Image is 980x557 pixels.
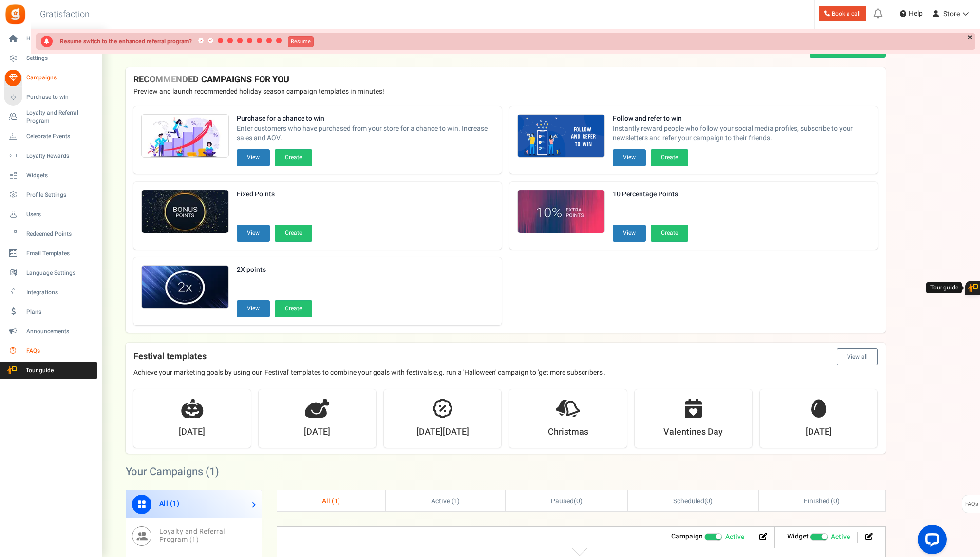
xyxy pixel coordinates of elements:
[26,308,94,316] span: Plans
[26,133,94,141] span: Celebrate Events
[26,230,94,238] span: Redeemed Points
[159,526,225,545] span: Loyalty and Referral Program ( )
[673,496,713,506] span: ( )
[4,206,97,223] a: Users
[787,531,809,541] strong: Widget
[725,532,744,542] span: Active
[926,282,962,293] div: Tour guide
[4,89,97,106] a: Purchase to win
[518,115,604,158] img: Recommended Campaigns
[4,343,97,359] a: FAQs
[26,152,94,160] span: Loyalty Rewards
[819,6,866,21] a: Book a call
[159,499,180,509] span: All ( )
[304,426,330,439] strong: [DATE]
[29,5,100,24] h3: Gratisfaction
[837,348,878,365] button: View all
[26,211,94,219] span: Users
[237,149,270,166] button: View
[133,87,878,96] p: Preview and launch recommended holiday season campaign templates in minutes!
[26,172,94,180] span: Widgets
[4,187,97,203] a: Profile Settings
[334,496,338,506] span: 1
[613,149,646,166] button: View
[518,190,604,234] img: Recommended Campaigns
[551,496,574,506] span: Paused
[4,109,97,125] a: Loyalty and Referral Program
[275,225,312,242] button: Create
[237,114,494,124] strong: Purchase for a chance to win
[4,167,97,184] a: Widgets
[133,348,878,365] h4: Festival templates
[4,284,97,301] a: Integrations
[26,74,94,82] span: Campaigns
[4,304,97,320] a: Plans
[237,225,270,242] button: View
[142,115,228,158] img: Recommended Campaigns
[613,124,870,143] span: Instantly reward people who follow your social media profiles, subscribe to your newsletters and ...
[237,190,312,199] strong: Fixed Points
[26,35,94,43] span: Home
[673,496,704,506] span: Scheduled
[237,265,312,275] strong: 2X points
[454,496,458,506] span: 1
[4,148,97,164] a: Loyalty Rewards
[4,323,97,340] a: Announcements
[322,496,340,506] span: All ( )
[965,495,978,514] span: FAQs
[237,300,270,317] button: View
[671,531,703,541] strong: Campaign
[26,269,94,277] span: Language Settings
[613,190,688,199] strong: 10 Percentage Points
[613,114,870,124] strong: Follow and refer to win
[4,3,26,25] img: Gratisfaction
[133,75,878,85] h4: RECOMMENDED CAMPAIGNS FOR YOU
[4,31,97,47] a: Home
[60,37,192,45] span: Resume switch to the enhanced referral program?
[288,36,314,47] a: Resume
[663,426,723,439] strong: Valentines Day
[4,50,97,67] a: Settings
[179,426,205,439] strong: [DATE]
[4,366,73,375] span: Tour guide
[576,496,580,506] span: 0
[431,496,460,506] span: Active ( )
[833,496,837,506] span: 0
[192,535,196,545] span: 1
[26,288,94,297] span: Integrations
[209,464,215,480] span: 1
[548,426,588,439] strong: Christmas
[965,33,975,43] a: ×
[416,426,469,439] strong: [DATE][DATE]
[133,368,878,378] p: Achieve your marketing goals by using our 'Festival' templates to combine your goals with festiva...
[275,300,312,317] button: Create
[26,191,94,199] span: Profile Settings
[142,266,228,309] img: Recommended Campaigns
[806,426,832,439] strong: [DATE]
[551,496,583,506] span: ( )
[943,9,960,19] span: Store
[26,109,97,125] span: Loyalty and Referral Program
[172,499,177,509] span: 1
[651,225,688,242] button: Create
[831,532,850,542] span: Active
[896,6,926,21] a: Help
[275,149,312,166] button: Create
[26,54,94,62] span: Settings
[237,124,494,143] span: Enter customers who have purchased from your store for a chance to win. Increase sales and AOV.
[706,496,710,506] span: 0
[26,93,94,101] span: Purchase to win
[4,226,97,242] a: Redeemed Points
[4,128,97,145] a: Celebrate Events
[906,9,923,19] span: Help
[126,467,219,477] h2: Your Campaigns ( )
[26,250,94,258] span: Email Templates
[26,347,94,355] span: FAQs
[142,190,228,234] img: Recommended Campaigns
[804,496,840,506] span: Finished ( )
[4,265,97,281] a: Language Settings
[26,327,94,336] span: Announcements
[613,225,646,242] button: View
[651,149,688,166] button: Create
